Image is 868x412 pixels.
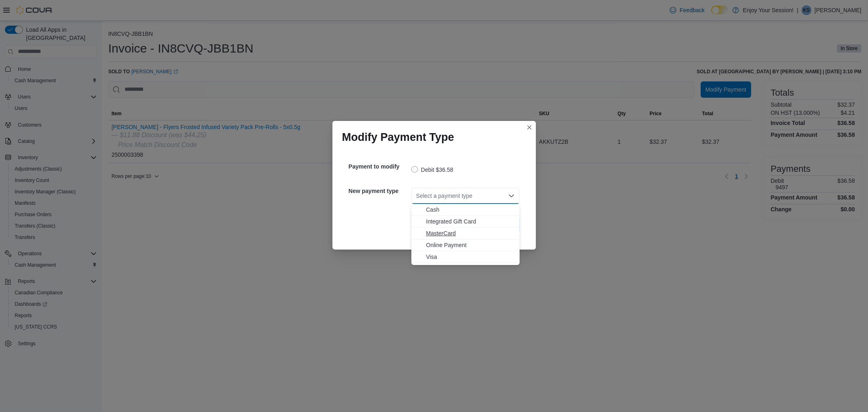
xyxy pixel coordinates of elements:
[411,239,520,251] button: Online Payment
[426,206,515,214] span: Cash
[349,183,410,199] h5: New payment type
[349,158,410,175] h5: Payment to modify
[426,241,515,249] span: Online Payment
[411,216,520,228] button: Integrated Gift Card
[411,251,520,263] button: Visa
[525,123,534,132] button: Closes this modal window
[342,131,455,144] h1: Modify Payment Type
[426,229,515,237] span: MasterCard
[411,204,520,216] button: Cash
[508,193,515,199] button: Close list of options
[411,165,453,175] label: Debit $36.58
[426,217,515,226] span: Integrated Gift Card
[416,191,417,201] input: Accessible screen reader label
[426,253,515,261] span: Visa
[411,228,520,239] button: MasterCard
[411,204,520,263] div: Choose from the following options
